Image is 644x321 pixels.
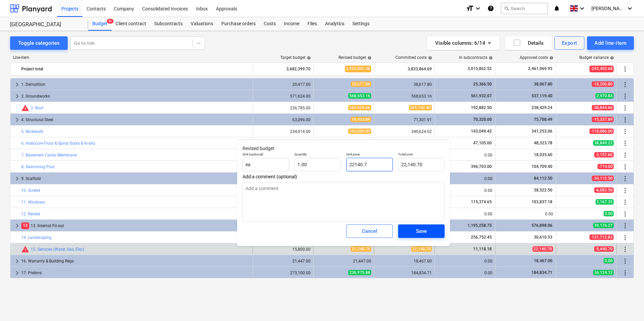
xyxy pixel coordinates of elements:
a: Files [303,17,321,31]
div: Valuations [187,17,217,31]
div: 71,301.91 [377,117,432,122]
span: -3,157.60 [594,152,614,157]
span: 0.00 [604,211,614,216]
span: More actions [621,198,629,206]
div: 0.00 [438,176,492,181]
span: 47,105.00 [473,141,492,145]
span: More actions [621,222,629,230]
button: Add line-item [587,36,634,50]
span: 192,882.50 [470,105,492,110]
span: More actions [621,139,629,147]
p: Total cost [398,152,445,158]
div: Budget variance [579,55,614,60]
span: help [427,56,432,60]
div: Income [280,17,303,31]
span: 39,176.27 [593,223,614,228]
span: keyboard_arrow_right [13,269,21,277]
span: 256,752.45 [470,235,492,240]
button: Visible columns:6/14 [427,36,500,50]
span: More actions [621,128,629,136]
span: 576,898.06 [531,223,553,228]
span: 30,610.53 [533,235,553,240]
span: 78,433.89 [351,117,371,122]
span: -18,200.80 [592,81,614,87]
span: 11,118.18 [473,247,492,251]
span: 238,429.24 [531,105,553,110]
span: [PERSON_NAME] [591,6,625,11]
div: Revised budget [339,55,372,60]
div: 0.00 [438,188,492,193]
span: 345,000.00 [348,129,371,134]
div: 38,617.80 [377,82,432,87]
span: 84,112.50 [533,176,553,181]
span: 184,834.71 [531,270,553,275]
div: Save [416,227,427,236]
span: More actions [621,210,629,218]
span: Committed costs exceed revised budget [21,245,29,253]
span: 561,932.07 [470,94,492,98]
div: Toggle categories [18,39,60,47]
button: Search [501,3,548,14]
span: -15,337.89 [592,117,614,122]
span: 22,140.70 [533,246,553,252]
span: More actions [621,269,629,277]
div: 3,833,864.69 [377,64,432,74]
span: -243,402.68 [589,66,614,72]
a: 14. Landscaping [21,235,52,240]
div: Committed costs [395,55,432,60]
span: -38,844.66 [592,105,614,110]
span: help [366,56,372,60]
i: keyboard_arrow_down [474,4,482,12]
p: Unit price [346,152,393,158]
button: Cancel [346,224,393,238]
span: -131,712.83 [589,235,614,240]
div: 18,467.00 [377,259,432,263]
span: More actions [621,245,629,253]
div: 20,417.00 [256,82,311,87]
i: Knowledge base [487,4,494,12]
span: help [305,56,311,60]
div: 21,447.00 [256,259,311,263]
span: keyboard_arrow_right [13,116,21,124]
a: Budget9+ [88,17,111,31]
span: Add a comment (optional) [243,174,445,179]
span: More actions [621,175,629,183]
div: Purchase orders [217,17,260,31]
span: More actions [621,257,629,265]
div: 568,653.16 [377,94,432,99]
div: 3,682,399.70 [256,64,311,74]
span: 18,035.60 [533,152,553,157]
span: More actions [621,163,629,171]
span: help [487,56,493,60]
span: 104,709.40 [531,164,553,169]
a: 12. Render [21,212,40,216]
a: Costs [260,17,280,31]
div: 234,914.00 [290,129,311,134]
span: 3,167.35 [595,199,614,205]
div: Export [562,39,577,47]
span: 3,925,802.38 [345,66,371,72]
span: 265,629.66 [348,105,371,110]
a: Client contract [111,17,150,31]
div: Visible columns : 6/14 [435,39,491,47]
span: keyboard_arrow_right [13,80,21,88]
div: Analytics [321,17,348,31]
span: -6,083.50 [594,187,614,193]
span: 13 [21,222,29,229]
a: 3. Roof [31,106,43,110]
span: 38,849.22 [593,140,614,146]
span: 396,703.00 [470,164,492,169]
span: keyboard_arrow_right [13,257,21,265]
i: notifications [553,4,560,12]
div: Settings [348,17,374,31]
a: 10. Screed [21,188,40,193]
div: 0.00 [438,153,492,157]
span: 21,240.70 [351,246,371,252]
span: 38,617.80 [351,81,371,87]
div: 9. Scaffold [21,173,250,184]
div: Budget [88,17,111,31]
span: 22,140.70 [411,246,432,252]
